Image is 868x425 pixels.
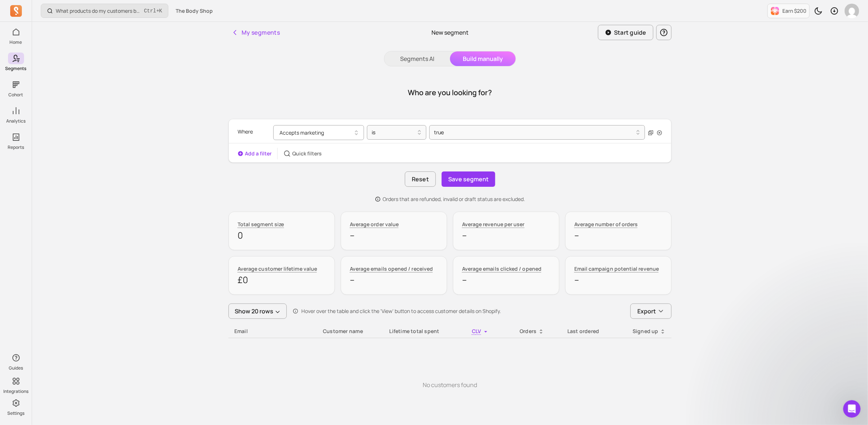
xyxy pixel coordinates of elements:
p: Average revenue per user [462,221,525,228]
button: Start guide [598,25,653,40]
iframe: Intercom live chat [843,400,861,418]
div: Lifetime total spent [390,328,433,335]
p: Average order value [350,221,399,228]
kbd: K [159,8,162,14]
p: Home [10,39,22,45]
a: Open in help center [96,373,155,379]
p: -- [574,274,662,286]
p: Reports [8,144,24,150]
span: smiley reaction [135,349,154,364]
div: Orders [500,328,544,335]
p: Earn $200 [782,7,806,15]
div: Signed up [611,328,666,335]
p: Guides [9,365,23,371]
p: Average emails opened / received [350,265,433,273]
p: Average customer lifetime value [238,265,317,273]
p: Orders that are refunded, invalid or draft status are excluded. [383,196,525,203]
button: Export [630,304,672,319]
p: Average number of orders [574,221,638,228]
span: disappointed reaction [97,349,116,364]
div: Last ordered [556,328,599,335]
button: My segments [228,25,283,40]
button: Build manually [450,51,516,66]
p: Start guide [614,28,646,37]
button: go back [5,3,19,17]
div: Email [234,328,311,335]
button: The Body Shop [171,4,217,18]
p: -- [350,229,438,241]
p: New segment [431,28,469,37]
div: Did this answer your question? [9,342,242,350]
p: Quick filters [292,150,322,157]
p: Customer name [323,328,378,335]
p: Segments [5,66,27,72]
span: neutral face reaction [116,349,135,364]
p: 0 [238,229,326,241]
kbd: Ctrl [144,7,156,15]
button: What products do my customers buy in the same order?Ctrl+K [41,4,168,18]
button: Save segment [442,171,495,187]
p: Total segment size [238,221,284,228]
button: Show 20 rows [228,304,287,319]
p: £0 [238,274,326,286]
span: 😐 [120,349,130,364]
div: Close [233,3,246,16]
p: Where [238,125,253,138]
p: -- [574,229,662,241]
span: Export [637,307,656,316]
span: 😃 [139,349,149,364]
button: Guides [8,351,24,372]
p: -- [462,229,550,241]
p: Analytics [6,118,26,124]
p: Cohort [9,92,23,98]
img: avatar [845,4,859,18]
h1: Who are you looking for? [408,88,492,98]
p: What products do my customers buy in the same order? [56,7,141,15]
button: Segments AI [384,51,450,66]
span: + [144,7,162,15]
span: CLV [472,328,481,335]
button: Reset [405,171,436,187]
button: Earn $200 [767,4,810,18]
p: Settings [7,410,24,416]
button: Collapse window [219,3,233,17]
span: The Body Shop [176,7,213,15]
p: -- [350,274,438,286]
span: 😞 [101,349,112,364]
p: -- [462,274,550,286]
p: No customers found [423,380,477,389]
p: Email campaign potential revenue [574,265,659,273]
button: Accepts marketing [273,125,364,140]
p: Average emails clicked / opened [462,265,541,273]
button: Toggle dark mode [811,4,826,18]
p: Hover over the table and click the 'View' button to access customer details on Shopify. [301,308,501,315]
p: Integrations [3,389,28,394]
button: Quick filters [284,150,322,157]
button: Add a filter [238,150,271,157]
